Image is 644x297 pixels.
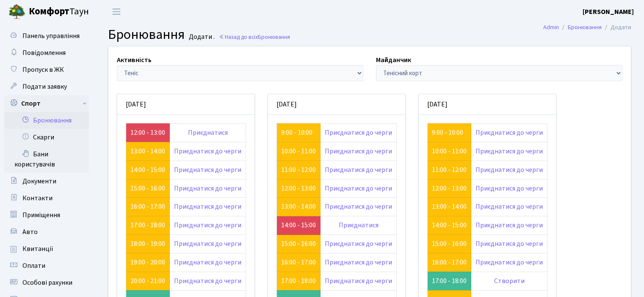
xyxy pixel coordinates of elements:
a: 19:00 - 20:00 [130,258,165,267]
a: 13:00 - 14:00 [432,202,467,211]
a: 18:00 - 19:00 [130,239,165,248]
a: Приєднатися до черги [174,165,241,174]
a: Бронювання [4,112,89,129]
a: 12:00 - 13:00 [130,128,165,137]
a: Панель управління [4,27,89,44]
a: 10:00 - 11:00 [432,147,467,156]
a: Квитанції [4,240,89,257]
div: [DATE] [419,94,556,115]
span: Подати заявку [22,82,67,91]
a: 16:00 - 17:00 [281,258,316,267]
a: Приєднатися до черги [475,184,543,193]
label: Майданчик [376,55,411,65]
a: Приєднатися до черги [475,165,543,174]
a: Контакти [4,190,89,207]
a: Приєднатися до черги [325,165,392,174]
a: 16:00 - 17:00 [432,258,467,267]
span: Приміщення [22,210,60,220]
a: Подати заявку [4,78,89,95]
span: Пропуск в ЖК [22,65,64,74]
span: Повідомлення [22,48,66,57]
span: Документи [22,177,56,186]
a: 10:00 - 11:00 [281,147,316,156]
a: 9:00 - 10:00 [281,128,312,137]
span: Авто [22,227,38,237]
a: Спорт [4,95,89,112]
a: Документи [4,173,89,190]
a: Оплати [4,257,89,274]
a: Приєднатися до черги [325,276,392,286]
a: 15:00 - 16:00 [281,239,316,248]
nav: breadcrumb [531,19,644,36]
a: 14:00 - 15:00 [130,165,165,174]
a: 14:00 - 15:00 [281,221,316,230]
span: Бронювання [108,25,185,44]
button: Переключити навігацію [106,5,127,19]
a: Приєднатися до черги [174,258,241,267]
a: 15:00 - 16:00 [432,239,467,248]
a: Приєднатися до черги [174,184,241,193]
a: Авто [4,223,89,240]
a: 16:00 - 17:00 [130,202,165,211]
a: Приміщення [4,207,89,223]
img: logo.png [8,3,25,20]
a: Admin [543,23,559,32]
a: Приєднатися до черги [475,202,543,211]
a: 12:00 - 13:00 [281,184,316,193]
a: 20:00 - 21:00 [130,276,165,286]
a: Приєднатися до черги [475,258,543,267]
span: Особові рахунки [22,278,72,287]
span: Таун [29,5,89,19]
a: Скарги [4,129,89,146]
a: Приєднатися до черги [325,202,392,211]
a: [PERSON_NAME] [583,7,634,17]
a: Назад до всіхБронювання [219,33,290,41]
a: Приєднатися до черги [174,202,241,211]
a: Приєднатися до черги [174,147,241,156]
li: Додати [602,23,631,32]
div: [DATE] [117,94,254,115]
a: Приєднатися до черги [174,276,241,286]
a: Особові рахунки [4,274,89,291]
a: 14:00 - 15:00 [432,221,467,230]
span: Квитанції [22,244,53,253]
a: Приєднатися до черги [325,184,392,193]
a: Приєднатися [188,128,228,137]
a: Пропуск в ЖК [4,61,89,78]
a: Приєднатися [339,221,379,230]
a: Приєднатися до черги [475,239,543,248]
a: 17:00 - 18:00 [281,276,316,286]
div: [DATE] [268,94,405,115]
a: Повідомлення [4,44,89,61]
a: Бронювання [568,23,602,32]
a: Приєднатися до черги [174,239,241,248]
small: Додати . [187,33,215,41]
a: 15:00 - 16:00 [130,184,165,193]
a: 17:00 - 18:00 [130,221,165,230]
a: Приєднатися до черги [325,147,392,156]
a: Приєднатися до черги [475,221,543,230]
label: Активність [117,55,152,65]
a: 12:00 - 13:00 [432,184,467,193]
a: Приєднатися до черги [325,239,392,248]
a: 11:00 - 12:00 [432,165,467,174]
a: 13:00 - 14:00 [281,202,316,211]
span: Контакти [22,193,53,203]
a: Приєднатися до черги [475,147,543,156]
a: Приєднатися до черги [174,221,241,230]
span: Оплати [22,261,45,270]
a: 13:00 - 14:00 [130,147,165,156]
span: Бронювання [258,33,290,41]
a: Приєднатися до черги [325,128,392,137]
td: 17:00 - 18:00 [428,272,471,290]
a: Приєднатися до черги [325,258,392,267]
a: 11:00 - 12:00 [281,165,316,174]
b: Комфорт [29,5,69,18]
a: 9:00 - 10:00 [432,128,463,137]
span: Панель управління [22,31,80,41]
a: Створити [494,276,525,286]
a: Приєднатися до черги [475,128,543,137]
a: Бани користувачів [4,146,89,173]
